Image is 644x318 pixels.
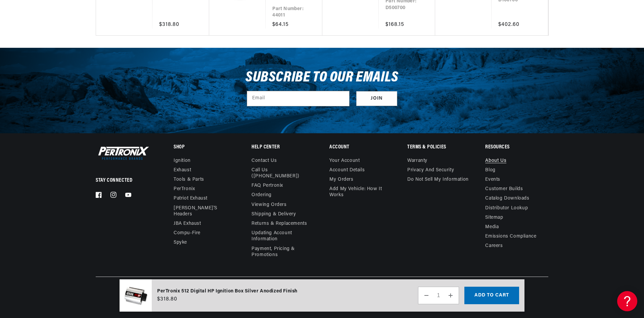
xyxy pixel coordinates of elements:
[251,158,277,166] a: Contact us
[174,184,195,194] a: PerTronix
[245,71,399,84] h3: Subscribe to our emails
[329,184,392,200] a: Add My Vehicle: How It Works
[157,288,297,295] div: PerTronix 512 Digital HP Ignition Box Silver Anodized Finish
[464,287,519,304] button: Add to cart
[329,166,365,175] a: Account details
[251,244,314,260] a: Payment, Pricing & Promotions
[329,175,353,184] a: My orders
[485,222,499,232] a: Media
[120,279,152,312] img: PerTronix 512 Digital HP Ignition Box Silver Anodized Finish
[485,213,503,222] a: Sitemap
[485,194,529,203] a: Catalog Downloads
[174,238,187,247] a: Spyke
[174,166,191,175] a: Exhaust
[407,158,427,166] a: Warranty
[96,177,152,184] p: Stay Connected
[174,175,204,184] a: Tools & Parts
[251,181,283,190] a: FAQ Pertronix
[251,228,309,244] a: Updating Account Information
[174,194,208,203] a: Patriot Exhaust
[157,295,177,303] span: $318.80
[407,166,454,175] a: Privacy and Security
[251,210,296,219] a: Shipping & Delivery
[485,204,528,213] a: Distributor Lookup
[251,219,307,228] a: Returns & Replacements
[251,190,272,200] a: Ordering
[174,158,191,166] a: Ignition
[485,184,523,194] a: Customer Builds
[485,175,500,184] a: Events
[247,91,349,106] input: Email
[251,200,286,210] a: Viewing Orders
[174,219,201,228] a: JBA Exhaust
[96,145,149,161] img: Pertronix
[356,91,397,106] button: Subscribe
[485,241,503,251] a: Careers
[485,166,495,175] a: Blog
[329,158,360,166] a: Your account
[485,232,536,241] a: Emissions compliance
[485,158,506,166] a: About Us
[407,175,469,184] a: Do not sell my information
[174,204,231,219] a: [PERSON_NAME]'s Headers
[251,166,309,181] a: Call Us ([PHONE_NUMBER])
[174,228,200,238] a: Compu-Fire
